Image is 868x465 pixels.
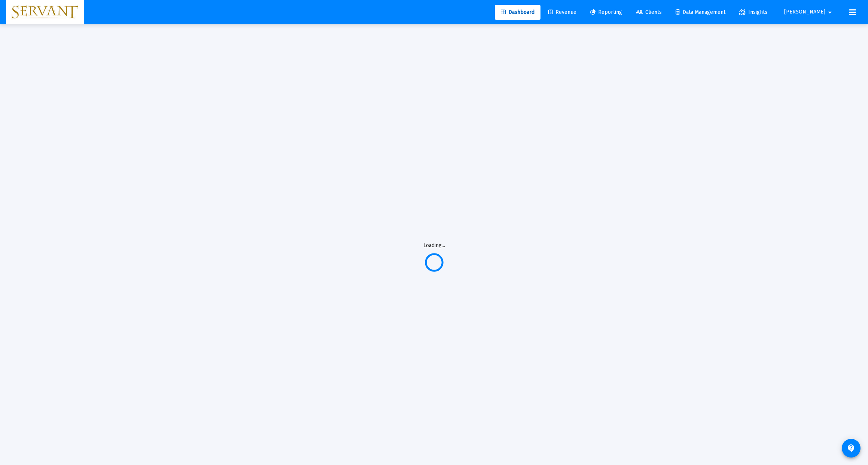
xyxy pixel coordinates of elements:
a: Clients [630,5,668,20]
a: Data Management [670,5,731,20]
span: Clients [636,9,662,15]
a: Revenue [542,5,582,20]
span: Data Management [676,9,725,15]
button: [PERSON_NAME] [775,4,843,19]
img: Dashboard [12,5,78,20]
span: Insights [739,9,767,15]
span: Dashboard [501,9,534,15]
mat-icon: contact_support [847,444,856,453]
span: Revenue [548,9,576,15]
a: Insights [733,5,773,20]
span: Reporting [590,9,622,15]
a: Dashboard [495,5,540,20]
mat-icon: arrow_drop_down [825,5,834,20]
span: [PERSON_NAME] [784,9,825,15]
a: Reporting [584,5,628,20]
